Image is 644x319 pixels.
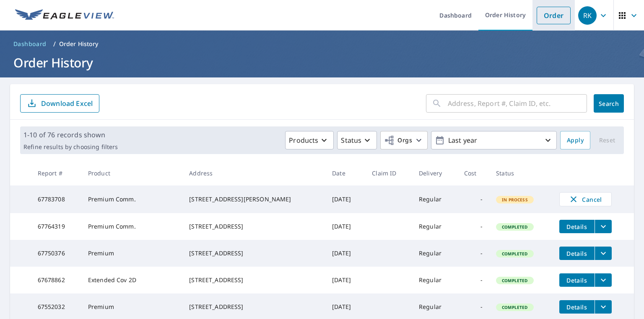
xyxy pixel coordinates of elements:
[559,220,595,233] button: detailsBtn-67764319
[568,194,603,204] span: Cancel
[81,161,182,185] th: Product
[81,240,182,267] td: Premium
[81,213,182,240] td: Premium Comm.
[564,250,589,257] span: Details
[31,185,81,213] td: 67783708
[182,161,325,185] th: Address
[59,40,99,48] p: Order History
[412,161,457,185] th: Delivery
[380,131,428,149] button: Orgs
[448,92,587,115] input: Address, Report #, Claim ID, etc.
[365,161,412,185] th: Claim ID
[31,213,81,240] td: 67764319
[600,100,617,108] span: Search
[595,273,612,287] button: filesDropdownBtn-67678862
[10,54,634,71] h1: Order History
[23,130,118,140] p: 1-10 of 76 records shown
[53,39,56,49] li: /
[412,240,457,267] td: Regular
[189,303,319,311] div: [STREET_ADDRESS]
[457,185,489,213] td: -
[41,99,93,108] p: Download Excel
[489,161,552,185] th: Status
[23,143,118,151] p: Refine results by choosing filters
[325,161,365,185] th: Date
[559,300,595,314] button: detailsBtn-67552032
[31,161,81,185] th: Report #
[595,300,612,314] button: filesDropdownBtn-67552032
[325,213,365,240] td: [DATE]
[189,276,319,284] div: [STREET_ADDRESS]
[595,247,612,260] button: filesDropdownBtn-67750376
[325,240,365,267] td: [DATE]
[560,131,590,149] button: Apply
[497,251,532,257] span: Completed
[412,213,457,240] td: Regular
[10,37,634,51] nav: breadcrumb
[289,135,318,145] p: Products
[497,304,532,310] span: Completed
[578,6,597,25] div: RK
[537,7,571,24] a: Order
[497,224,532,230] span: Completed
[594,94,624,113] button: Search
[285,131,334,149] button: Products
[559,273,595,287] button: detailsBtn-67678862
[595,220,612,233] button: filesDropdownBtn-67764319
[497,197,533,203] span: In Process
[567,135,584,146] span: Apply
[189,195,319,203] div: [STREET_ADDRESS][PERSON_NAME]
[445,133,543,148] p: Last year
[13,40,47,48] span: Dashboard
[412,267,457,293] td: Regular
[497,278,532,283] span: Completed
[457,213,489,240] td: -
[564,276,589,284] span: Details
[559,247,595,260] button: detailsBtn-67750376
[384,135,412,146] span: Orgs
[412,185,457,213] td: Regular
[189,249,319,257] div: [STREET_ADDRESS]
[337,131,377,149] button: Status
[457,267,489,293] td: -
[457,161,489,185] th: Cost
[564,223,589,231] span: Details
[189,222,319,231] div: [STREET_ADDRESS]
[325,267,365,293] td: [DATE]
[564,303,589,311] span: Details
[20,94,99,113] button: Download Excel
[81,267,182,293] td: Extended Cov 2D
[81,185,182,213] td: Premium Comm.
[431,131,557,149] button: Last year
[559,192,612,206] button: Cancel
[10,37,50,51] a: Dashboard
[31,267,81,293] td: 67678862
[341,135,361,145] p: Status
[325,185,365,213] td: [DATE]
[15,9,114,22] img: EV Logo
[31,240,81,267] td: 67750376
[457,240,489,267] td: -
